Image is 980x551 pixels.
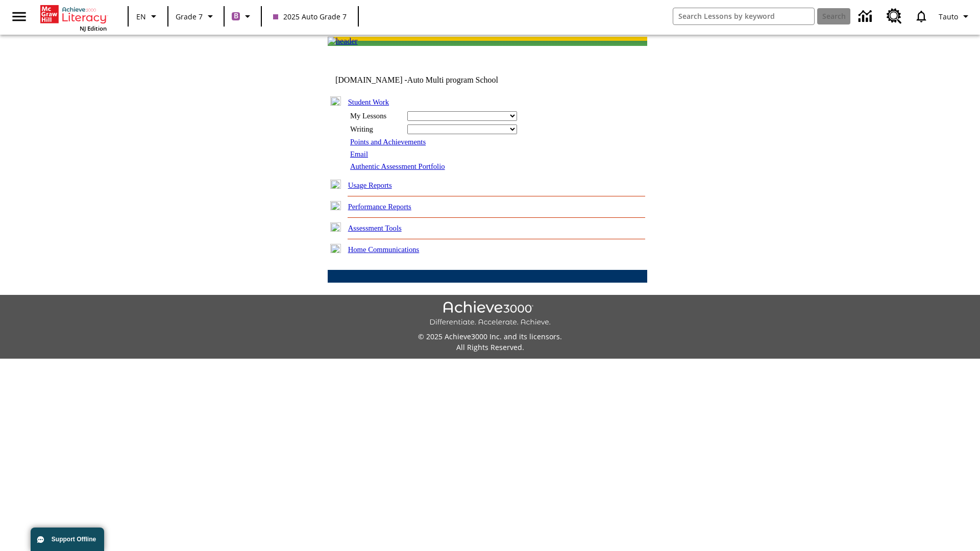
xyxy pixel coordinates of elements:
[350,112,401,120] div: My Lessons
[335,76,523,85] td: [DOMAIN_NAME] -
[176,11,203,22] span: Grade 7
[350,150,368,158] a: Email
[136,11,146,22] span: EN
[80,24,107,32] span: NJ Edition
[348,98,389,106] a: Student Work
[171,7,220,26] button: Grade: Grade 7, Select a grade
[234,10,238,22] span: B
[348,224,402,232] a: Assessment Tools
[673,8,814,24] input: search field
[328,37,358,46] img: header
[939,11,958,22] span: Tauto
[348,203,411,211] a: Performance Reports
[330,222,341,232] img: plus.gif
[350,162,445,170] a: Authentic Assessment Portfolio
[350,125,401,134] div: Writing
[330,180,341,189] img: plus.gif
[40,3,107,32] div: Home
[852,3,880,31] a: Data Center
[330,201,341,210] img: plus.gif
[429,301,551,327] img: Achieve3000 Differentiate Accelerate Achieve
[132,7,164,26] button: Language: EN, Select a language
[228,7,258,26] button: Boost Class color is purple. Change class color
[348,245,420,254] a: Home Communications
[31,528,104,551] button: Support Offline
[330,96,341,106] img: minus.gif
[350,138,426,146] a: Points and Achievements
[4,2,34,32] button: Open side menu
[407,76,498,84] nobr: Auto Multi program School
[935,7,976,26] button: Profile/Settings
[330,244,341,253] img: plus.gif
[348,181,392,189] a: Usage Reports
[52,536,96,543] span: Support Offline
[273,11,347,22] span: 2025 Auto Grade 7
[908,3,935,30] a: Notifications
[880,3,908,30] a: Resource Center, Will open in new tab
